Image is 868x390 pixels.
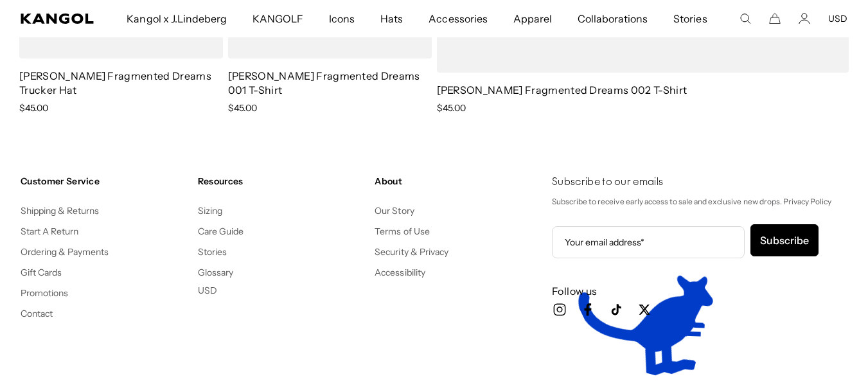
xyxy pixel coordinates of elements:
a: Account [799,13,810,24]
a: Ordering & Payments [21,246,109,258]
a: Sizing [198,205,222,217]
h4: Customer Service [21,175,188,187]
a: [PERSON_NAME] Fragmented Dreams Trucker Hat [19,69,211,96]
a: Terms of Use [375,226,429,237]
a: [PERSON_NAME] Fragmented Dreams 002 T-Shirt [437,84,687,96]
a: Kangol [21,13,94,24]
p: Subscribe to receive early access to sale and exclusive new drops. Privacy Policy [552,195,847,209]
h4: Subscribe to our emails [552,175,847,190]
a: Start A Return [21,226,78,237]
h3: Follow us [552,284,847,298]
a: Gift Cards [21,267,62,278]
a: Contact [21,308,53,319]
a: Shipping & Returns [21,205,100,217]
button: Subscribe [750,224,819,256]
a: Glossary [198,267,233,278]
a: Promotions [21,287,68,299]
a: Stories [198,246,227,258]
a: Our Story [375,205,414,217]
summary: Search here [740,13,751,24]
a: Care Guide [198,226,244,237]
a: Accessibility [375,267,425,278]
a: [PERSON_NAME] Fragmented Dreams 001 T-Shirt [228,69,420,96]
button: USD [828,13,847,24]
span: $45.00 [437,102,466,114]
span: $45.00 [228,102,257,114]
h4: About [375,175,542,187]
a: Security & Privacy [375,246,448,258]
button: USD [198,285,217,296]
button: Cart [769,13,781,24]
h4: Resources [198,175,365,187]
span: $45.00 [19,102,48,114]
